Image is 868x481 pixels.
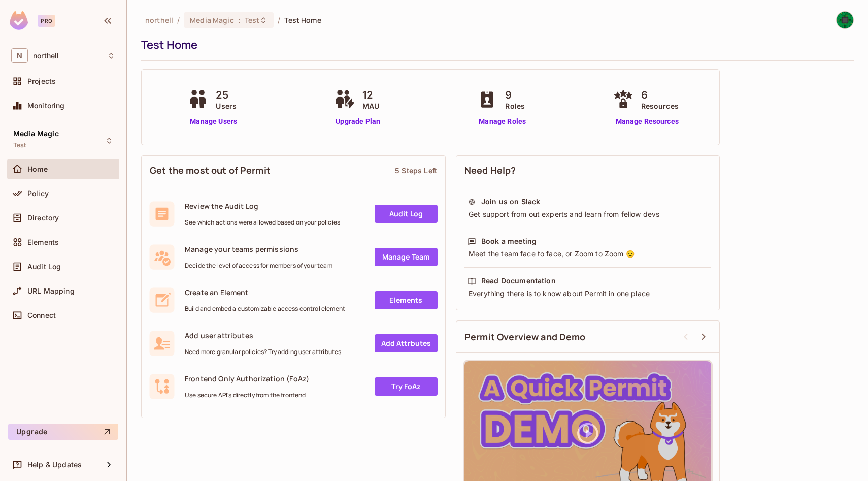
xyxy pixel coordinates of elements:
[141,37,849,52] div: Test Home
[464,331,586,343] span: Permit Overview and Demo
[27,189,49,198] span: Policy
[27,461,82,469] span: Help & Updates
[38,15,55,27] div: Pro
[27,102,65,110] span: Monitoring
[464,164,516,177] span: Need Help?
[475,116,530,127] a: Manage Roles
[375,291,438,309] a: Elements
[8,424,118,440] button: Upgrade
[468,288,708,299] div: Everything there is to know about Permit in one place
[13,130,59,138] span: Media Magic
[481,276,556,286] div: Read Documentation
[27,77,56,85] span: Projects
[185,244,332,254] span: Manage your teams permissions
[185,287,345,297] span: Create an Element
[27,214,59,222] span: Directory
[284,15,321,25] span: Test Home
[13,141,26,149] span: Test
[641,101,679,111] span: Resources
[27,311,56,319] span: Connect
[185,348,341,356] span: Need more granular policies? Try adding user attributes
[185,391,309,399] span: Use secure API's directly from the frontend
[481,197,540,207] div: Join us on Slack
[10,11,28,30] img: SReyMgAAAABJRU5ErkJggg==
[238,16,241,24] span: :
[27,287,75,295] span: URL Mapping
[27,238,59,246] span: Elements
[190,15,233,25] span: Media Magic
[185,331,341,340] span: Add user attributes
[27,263,61,271] span: Audit Log
[185,374,309,383] span: Frontend Only Authorization (FoAz)
[27,165,48,173] span: Home
[177,15,180,25] li: /
[150,164,271,177] span: Get the most out of Permit
[505,87,525,103] span: 9
[145,15,173,25] span: the active workspace
[332,116,384,127] a: Upgrade Plan
[375,205,438,223] a: Audit Log
[362,87,379,103] span: 12
[468,249,708,259] div: Meet the team face to face, or Zoom to Zoom 😉
[468,209,708,219] div: Get support from out experts and learn from fellow devs
[185,218,340,227] span: See which actions were allowed based on your policies
[11,48,28,63] span: N
[395,166,437,175] div: 5 Steps Left
[185,201,340,211] span: Review the Audit Log
[641,87,679,103] span: 6
[375,248,438,266] a: Manage Team
[375,377,438,396] a: Try FoAz
[185,305,345,313] span: Build and embed a customizable access control element
[362,101,379,111] span: MAU
[185,116,242,127] a: Manage Users
[375,334,438,352] a: Add Attrbutes
[185,262,332,270] span: Decide the level of access for members of your team
[216,87,237,103] span: 25
[611,116,684,127] a: Manage Resources
[837,12,853,28] img: Harsh Dhakan
[245,15,260,25] span: Test
[216,101,237,111] span: Users
[278,15,280,25] li: /
[481,236,537,246] div: Book a meeting
[33,52,59,60] span: Workspace: northell
[505,101,525,111] span: Roles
